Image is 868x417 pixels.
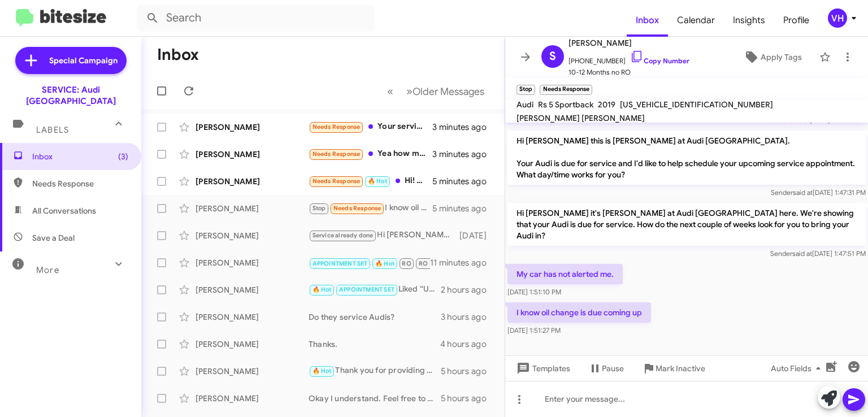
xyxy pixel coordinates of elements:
span: Pause [602,358,624,379]
a: Copy Number [630,57,689,65]
p: I know oil change is due coming up [507,302,651,323]
div: Yea how much would it be for an oil change [309,147,432,160]
span: Needs Response [313,123,361,131]
div: [PERSON_NAME] [196,230,309,241]
div: [PERSON_NAME] [196,257,309,268]
div: [PERSON_NAME] [196,176,309,187]
span: Sender [DATE] 1:47:51 PM [770,249,866,258]
a: Inbox [627,4,668,37]
span: [DATE] 1:51:10 PM [507,288,561,296]
p: My car has not alerted me. [507,264,623,284]
span: Sender [DATE] 1:47:31 PM [771,188,866,197]
span: Inbox [32,151,128,162]
div: 5 minutes ago [432,176,496,187]
div: VH [828,8,847,28]
button: Previous [380,80,400,103]
span: Audi [517,99,533,110]
div: Your service center is terrible I won't be coming to that location thanks [309,120,432,133]
div: [PERSON_NAME] [196,121,309,133]
div: Liked “Unfortunately due to the age of the vehicle, you don't qualify for a loaner. If we have an... [309,283,441,296]
span: APPOINTMENT SET [339,286,394,293]
span: 🔥 Hot [313,367,332,375]
a: Profile [774,4,818,37]
button: Pause [579,358,633,379]
span: Needs Response [32,178,128,189]
span: RO Responded [419,260,462,267]
div: 3 hours ago [441,311,496,323]
span: 🔥 Hot [368,177,387,185]
span: Auto Fields [771,358,825,379]
span: [US_VEHICLE_IDENTIFICATION_NUMBER] [620,99,773,110]
span: 🔥 Hot [313,286,332,293]
span: 2019 [598,99,615,110]
small: Needs Response [540,85,592,95]
div: Okay I understand. Feel free to reach out if I can help in the future!👍 [309,393,441,404]
span: Apply Tags [761,47,802,67]
div: 5 hours ago [441,366,496,377]
div: Do they service Audis? [309,311,441,323]
span: More [36,265,59,275]
span: S [549,47,556,66]
span: Needs Response [313,150,361,158]
span: APPOINTMENT SET [313,260,368,267]
span: [DATE] 1:51:27 PM [507,326,561,335]
a: Calendar [668,4,724,37]
div: Thank you for providing that. Yes, you still have your last pre-paid maintenance with Audi Care f... [309,364,441,377]
div: 3 minutes ago [432,149,496,160]
div: [PERSON_NAME] [196,393,309,404]
div: Hi [PERSON_NAME] this is [PERSON_NAME] at Audi [GEOGRAPHIC_DATA]. I wanted to check in with you a... [309,229,459,242]
p: Hi [PERSON_NAME] it's [PERSON_NAME] at Audi [GEOGRAPHIC_DATA] here. We're showing that your Audi ... [507,203,866,246]
span: « [387,84,393,98]
div: [PERSON_NAME] [196,366,309,377]
div: Thanks. [309,338,440,350]
div: [DATE] [459,230,496,241]
div: Hi! Any day after 3:30? Will that work? [309,175,432,188]
div: [PERSON_NAME] [196,203,309,214]
a: Insights [724,4,774,37]
span: Older Messages [413,85,484,98]
input: Search [137,5,374,32]
span: 🔥 Hot [375,260,394,267]
span: said at [792,249,812,258]
button: VH [818,8,856,28]
div: [PERSON_NAME] [196,311,309,323]
span: 10-12 Months no RO [568,67,689,78]
span: [PERSON_NAME] [568,36,689,50]
span: Save a Deal [32,232,75,244]
span: Templates [514,358,570,379]
span: (3) [118,151,128,162]
button: Mark Inactive [633,358,714,379]
span: RO [402,260,411,267]
small: Stop [517,85,535,95]
p: Hi [PERSON_NAME] this is [PERSON_NAME] at Audi [GEOGRAPHIC_DATA]. Your Audi is due for service an... [507,131,866,185]
span: » [406,84,413,98]
span: Needs Response [313,177,361,185]
div: [PERSON_NAME] [196,149,309,160]
span: Service already done [313,232,374,239]
span: Rs 5 Sportback [538,99,593,110]
span: Stop [313,205,326,212]
h1: Inbox [157,46,199,64]
span: said at [793,188,813,197]
div: 11 minutes ago [430,257,496,268]
div: [PERSON_NAME] [196,284,309,296]
span: All Conversations [32,205,96,216]
div: 5 hours ago [441,393,496,404]
span: Needs Response [333,205,381,212]
div: 5 minutes ago [432,203,496,214]
span: [PERSON_NAME] [PERSON_NAME] [517,113,645,123]
div: I know oil change is due coming up [309,202,432,215]
div: 2 hours ago [441,284,496,296]
nav: Page navigation example [381,80,491,103]
span: Special Campaign [49,55,118,66]
div: 4 hours ago [440,338,496,350]
button: Next [400,80,491,103]
div: [PERSON_NAME] [196,338,309,350]
div: 3 minutes ago [432,121,496,133]
div: Ok, thank you for telling me. He just told me. [309,255,430,270]
a: Special Campaign [15,47,127,74]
